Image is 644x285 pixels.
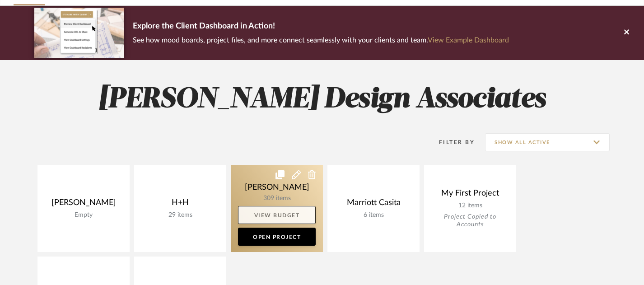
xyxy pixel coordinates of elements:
[133,34,509,47] p: See how mood boards, project files, and more connect seamlessly with your clients and team.
[34,8,124,58] img: d5d033c5-7b12-40c2-a960-1ecee1989c38.png
[238,228,316,246] a: Open Project
[141,198,219,211] div: H+H
[431,213,509,229] div: Project Copied to Accounts
[428,37,509,44] a: View Example Dashboard
[431,188,509,202] div: My First Project
[45,211,122,219] div: Empty
[141,211,219,219] div: 29 items
[427,138,475,147] div: Filter By
[133,19,509,34] p: Explore the Client Dashboard in Action!
[431,202,509,210] div: 12 items
[335,198,412,211] div: Marriott Casita
[238,206,316,224] a: View Budget
[45,198,122,211] div: [PERSON_NAME]
[335,211,412,219] div: 6 items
